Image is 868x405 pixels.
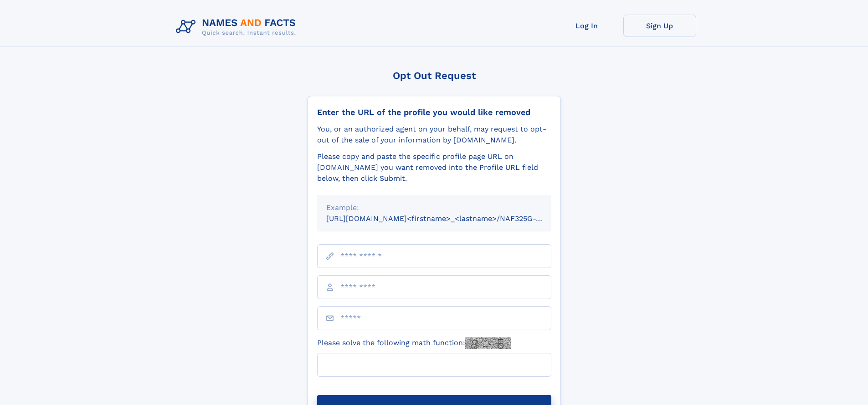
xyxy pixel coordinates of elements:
[326,202,542,213] div: Example:
[317,337,511,349] label: Please solve the following math function:
[317,151,551,184] div: Please copy and paste the specific profile page URL on [DOMAIN_NAME] you want removed into the Pr...
[317,107,551,117] div: Enter the URL of the profile you would like removed
[623,15,696,37] a: Sign Up
[317,124,551,146] div: You, or an authorized agent on your behalf, may request to opt-out of the sale of your informatio...
[308,70,561,81] div: Opt Out Request
[326,214,569,223] small: [URL][DOMAIN_NAME]<firstname>_<lastname>/NAF325G-xxxxxxxx
[550,15,623,37] a: Log In
[172,15,303,39] img: Logo Names and Facts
